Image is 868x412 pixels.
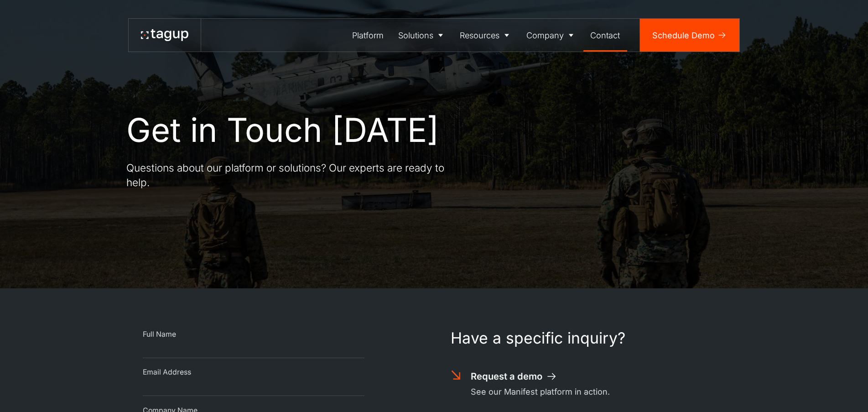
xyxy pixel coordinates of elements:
[519,19,583,52] a: Company
[471,370,542,383] div: Request a demo
[471,386,610,398] div: See our Manifest platform in action.
[398,29,433,42] div: Solutions
[143,367,364,377] div: Email Address
[143,329,364,339] div: Full Name
[345,19,391,52] a: Platform
[391,19,453,52] a: Solutions
[460,29,499,42] div: Resources
[652,29,715,42] div: Schedule Demo
[583,19,628,52] a: Contact
[590,29,620,42] div: Contact
[526,29,564,42] div: Company
[126,161,455,189] p: Questions about our platform or solutions? Our experts are ready to help.
[352,29,384,42] div: Platform
[471,370,557,383] a: Request a demo
[451,329,726,347] h1: Have a specific inquiry?
[126,111,439,148] h1: Get in Touch [DATE]
[453,19,520,52] a: Resources
[640,19,739,52] a: Schedule Demo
